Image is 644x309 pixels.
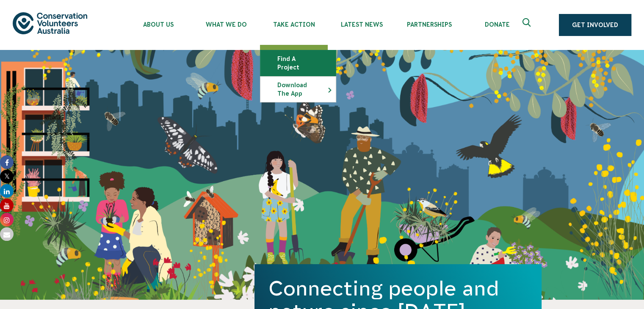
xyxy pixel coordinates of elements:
[13,12,87,34] img: logo.svg
[192,21,260,28] span: What We Do
[395,21,463,28] span: Partnerships
[260,77,336,102] a: Download the app
[124,21,192,28] span: About Us
[517,15,538,35] button: Expand search box Close search box
[328,21,395,28] span: Latest News
[522,18,533,32] span: Expand search box
[463,21,531,28] span: Donate
[559,14,631,36] a: Get Involved
[260,21,328,28] span: Take Action
[260,76,336,102] li: Download the app
[260,50,336,76] a: Find a project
